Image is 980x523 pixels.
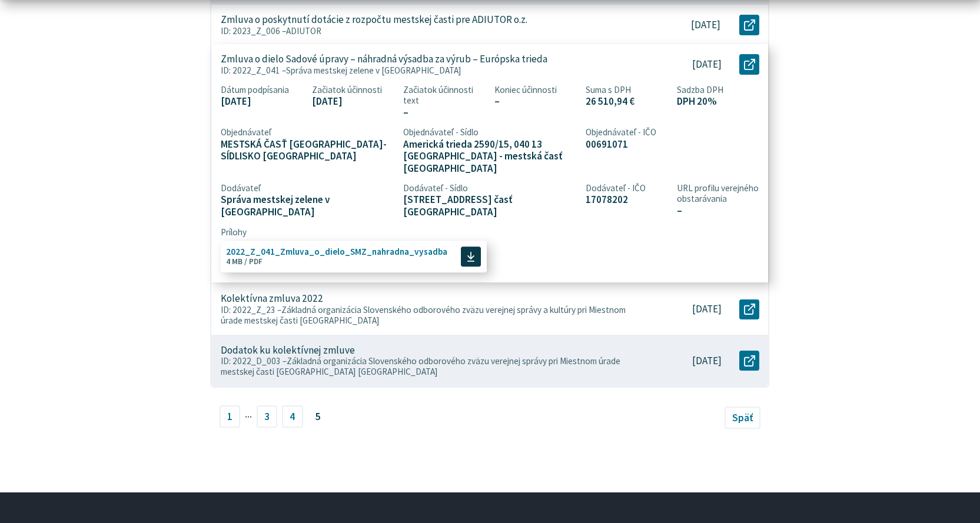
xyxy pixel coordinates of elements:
[221,356,638,377] p: ID: 2022_D_003 –
[221,227,760,238] span: Prílohy
[403,194,577,218] span: [STREET_ADDRESS] časť [GEOGRAPHIC_DATA]
[691,19,720,31] p: [DATE]
[692,58,722,71] p: [DATE]
[221,26,637,36] p: ID: 2023_Z_006 –
[586,183,668,194] span: Dodávateľ - IČO
[245,407,252,427] span: ···
[226,247,447,256] span: 2022_Z_041_Zmluva_o_dielo_SMZ_nahradna_vysadba
[403,183,577,194] span: Dodávateľ - Sídlo
[677,183,759,204] span: URL profilu verejného obstarávania
[286,65,461,76] span: Správa mestskej zelene v [GEOGRAPHIC_DATA]
[725,407,761,429] a: Späť
[282,405,303,428] a: 4
[221,194,394,218] span: Správa mestskej zelene v [GEOGRAPHIC_DATA]
[221,138,394,162] span: MESTSKÁ ČASŤ [GEOGRAPHIC_DATA]-SÍDLISKO [GEOGRAPHIC_DATA]
[221,304,626,326] span: Základná organizácia Slovenského odborového zväzu verejnej správy a kultúry pri Miestnom úrade me...
[221,95,303,108] span: [DATE]
[692,303,722,315] p: [DATE]
[286,25,321,36] span: ADIUTOR
[221,183,394,194] span: Dodávateľ
[586,127,668,138] span: Objednávateľ - IČO
[226,256,263,267] span: 4 MB / PDF
[494,95,577,108] span: –
[677,85,759,95] span: Sadzba DPH
[586,194,668,206] span: 17078202
[692,355,722,367] p: [DATE]
[221,85,303,95] span: Dátum podpísania
[221,344,355,357] p: Dodatok ku kolektívnej zmluve
[403,138,577,175] span: Americká trieda 2590/15, 040 13 [GEOGRAPHIC_DATA] - mestská časť [GEOGRAPHIC_DATA]
[732,411,753,424] span: Späť
[586,95,668,108] span: 26 510,94 €
[221,14,527,26] p: Zmluva o poskytnutí dotácie z rozpočtu mestskej časti pre ADIUTOR o.z.
[677,95,759,108] span: DPH 20%
[586,85,668,95] span: Suma s DPH
[220,405,241,428] a: 1
[221,53,547,65] p: Zmluva o dielo Sadové úpravy – náhradná výsadba za výrub – Európska trieda
[221,355,620,377] span: Základná organizácia Slovenského odborového zväzu verejnej správy pri Miestnom úrade mestskej čas...
[494,85,577,95] span: Koniec účinnosti
[307,405,328,428] span: 5
[312,95,394,108] span: [DATE]
[403,85,486,106] span: Začiatok účinnosti text
[403,127,577,138] span: Objednávateľ - Sídlo
[221,305,638,326] p: ID: 2022_Z_23 –
[221,292,323,305] p: Kolektívna zmluva 2022
[403,106,486,119] span: –
[312,85,394,95] span: Začiatok účinnosti
[677,205,759,217] span: –
[221,127,394,138] span: Objednávateľ
[586,138,668,151] span: 00691071
[221,241,487,272] a: 2022_Z_041_Zmluva_o_dielo_SMZ_nahradna_vysadba 4 MB / PDF
[257,405,278,428] a: 3
[221,65,638,76] p: ID: 2022_Z_041 –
